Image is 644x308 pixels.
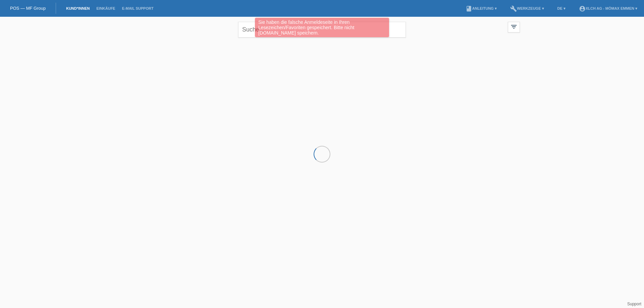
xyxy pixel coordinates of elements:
a: DE ▾ [554,6,569,10]
i: build [510,5,517,12]
a: Support [627,302,641,306]
i: book [466,5,472,12]
i: account_circle [579,5,586,12]
a: POS — MF Group [10,6,46,11]
a: Kund*innen [63,6,93,10]
div: Sie haben die falsche Anmeldeseite in Ihren Lesezeichen/Favoriten gespeichert. Bitte nicht [DOMAI... [255,18,389,37]
a: buildWerkzeuge ▾ [507,6,547,10]
a: bookAnleitung ▾ [462,6,500,10]
a: account_circleXLCH AG - Mömax Emmen ▾ [576,6,641,10]
a: Einkäufe [93,6,118,10]
a: E-Mail Support [119,6,157,10]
